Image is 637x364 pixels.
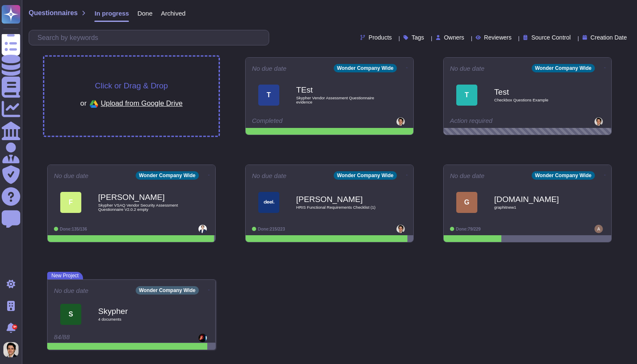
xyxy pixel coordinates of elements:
img: user [3,342,19,357]
img: user [396,225,405,233]
div: or [80,97,183,111]
img: user [594,225,603,233]
input: Search by keywords [33,30,269,45]
span: No due date [54,287,88,294]
img: user [198,334,207,342]
div: F [60,192,81,213]
span: Skypher Vendor Assessment Questionnaire evidence [296,96,380,104]
img: google drive [87,97,101,111]
b: Skypher [98,307,182,315]
span: 84/88 [54,333,70,340]
div: Wonder Company Wide [136,286,199,295]
div: Wonder Company Wide [334,64,397,72]
span: No due date [450,173,484,179]
span: Upload from Google Drive [101,99,182,107]
span: New Project [47,272,83,279]
span: Creation Date [591,35,627,40]
div: Wonder Company Wide [136,171,199,180]
div: 9+ [12,324,17,329]
span: Click or Drag & Drop [95,82,168,90]
img: user [198,225,207,233]
div: Wonder Company Wide [532,171,595,180]
span: In progress [94,10,129,16]
span: Reviewers [484,35,511,40]
div: Completed [252,117,355,126]
span: Tags [412,35,424,40]
span: No due date [54,173,88,179]
span: Questionnaires [29,10,78,16]
span: No due date [252,173,286,179]
span: Done: 215/223 [258,227,285,231]
b: [DOMAIN_NAME] [494,195,578,203]
span: Done [137,10,153,16]
span: Done: 79/229 [456,227,481,231]
div: T [258,85,279,106]
span: Archived [161,10,185,16]
span: No due date [450,65,484,72]
span: Owners [444,35,464,40]
b: TEst [296,86,380,94]
span: Source Control [531,35,570,40]
span: Skypher VSAQ Vendor Security Assessment Questionnaire V2.0.2 empty [98,203,182,211]
img: Logo [258,192,279,213]
span: HRIS Functional Requirements Checklist (1) [296,205,380,210]
div: G [456,192,477,213]
span: graphitnew1 [494,205,578,210]
span: Done: 135/136 [60,227,87,231]
div: Wonder Company Wide [532,64,595,72]
b: [PERSON_NAME] [98,193,182,201]
img: user [594,117,603,126]
div: S [60,304,81,325]
span: Checkbox Questions Example [494,98,578,102]
b: Test [494,88,578,96]
img: user [396,117,405,126]
span: 4 document s [98,317,182,321]
div: Wonder Company Wide [334,171,397,180]
div: T [456,85,477,106]
span: Products [369,35,392,40]
span: No due date [252,65,286,72]
div: Action required [450,117,553,126]
b: [PERSON_NAME] [296,195,380,203]
button: user [2,340,24,359]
